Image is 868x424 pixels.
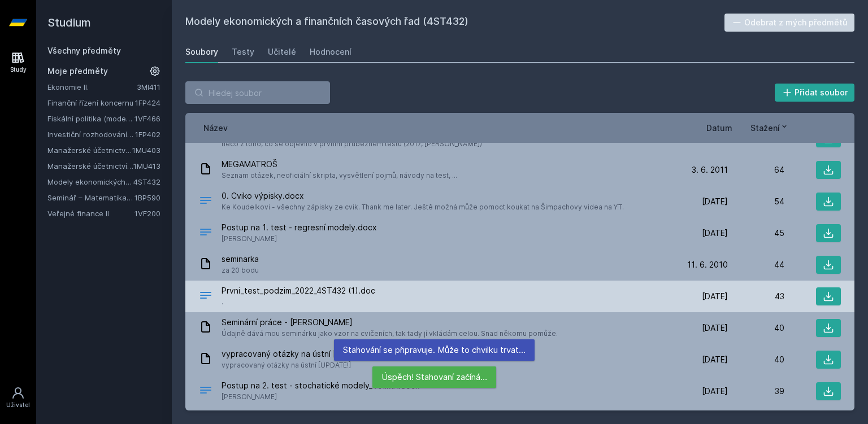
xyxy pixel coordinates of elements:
[47,192,134,203] a: Seminář – Matematika pro finance
[728,164,784,176] div: 64
[47,208,134,219] a: Veřejné finance II
[702,386,728,397] span: [DATE]
[137,82,160,91] a: 3MI411
[47,129,135,140] a: Investiční rozhodování a dlouhodobé financování
[222,265,259,276] span: za 20 bodu
[750,122,780,134] span: Stažení
[702,322,728,334] span: [DATE]
[702,291,728,302] span: [DATE]
[185,14,724,32] h2: Modely ekonomických a finančních časových řad (4ST432)
[728,386,784,397] div: 39
[702,228,728,239] span: [DATE]
[310,41,351,63] a: Hodnocení
[232,41,254,63] a: Testy
[728,228,784,239] div: 45
[724,14,855,32] button: Odebrat z mých předmětů
[728,354,784,365] div: 40
[47,81,137,93] a: Ekonomie II.
[199,225,212,242] div: DOCX
[199,289,212,305] div: DOC
[706,122,732,134] button: Datum
[199,194,212,210] div: DOCX
[222,391,420,403] span: [PERSON_NAME]
[750,122,789,134] button: Stažení
[134,114,160,123] a: 1VF466
[134,209,160,218] a: 1VF200
[222,380,420,391] span: Postup na 2. test - stochatické modely_ ARIMA.docx
[222,233,377,244] span: [PERSON_NAME]
[199,383,212,400] div: DOCX
[185,41,218,63] a: Soubory
[132,146,160,155] a: 1MU403
[222,138,482,150] span: něco z toho, co se objevilo v prvním průběžném testu (2017, [PERSON_NAME])
[687,259,728,270] span: 11. 6. 2010
[222,190,624,202] span: 0. Cviko výpisky.docx
[222,296,375,308] span: .
[135,98,160,107] a: 1FP424
[728,291,784,302] div: 43
[185,46,218,58] div: Soubory
[232,46,254,58] div: Testy
[133,177,160,186] a: 4ST432
[268,46,296,58] div: Učitelé
[692,164,728,176] span: 3. 6. 2011
[133,161,160,171] a: 1MU413
[334,339,535,361] div: Stahování se připravuje. Může to chvilku trvat…
[222,159,457,170] span: MEGAMATROŠ
[47,113,134,124] a: Fiskální politika (moderní trendy a případové studie) (anglicky)
[702,354,728,365] span: [DATE]
[728,196,784,207] div: 54
[134,193,160,202] a: 1BP590
[6,401,30,409] div: Uživatel
[47,97,135,108] a: Finanční řízení koncernu
[222,170,457,181] span: Seznam otázek, neoficiální skripta, vysvětlení pojmů, návody na test, ...
[222,222,377,233] span: Postup na 1. test - regresní modely.docx
[222,253,259,265] span: seminarka
[222,328,558,339] span: Údajně dává mou seminárku jako vzor na cvičeních, tak tady jí vkládám celou. Snad někomu pomůže.
[2,45,34,80] a: Study
[310,46,351,58] div: Hodnocení
[775,84,855,102] button: Přidat soubor
[47,65,108,77] span: Moje předměty
[222,348,372,360] span: vypracovaný otázky na ústní [UPDATE!]
[372,366,496,388] div: Úspěch! Stahovaní začíná…
[268,41,296,63] a: Učitelé
[10,65,27,74] div: Study
[222,317,558,328] span: Seminární práce - [PERSON_NAME]
[222,285,375,296] span: Prvni_test_podzim_2022_4ST432 (1).doc
[728,322,784,334] div: 40
[702,196,728,207] span: [DATE]
[47,46,121,55] a: Všechny předměty
[2,381,34,415] a: Uživatel
[135,130,160,139] a: 1FP402
[47,160,133,172] a: Manažerské účetnictví pro vedlejší specializaci
[222,360,372,371] span: vypracovaný otázky na ústní [UPDATE!]
[47,145,132,156] a: Manažerské účetnictví II.
[728,259,784,270] div: 44
[47,176,133,187] a: Modely ekonomických a finančních časových řad
[185,81,330,104] input: Hledej soubor
[203,122,228,134] button: Název
[222,202,624,213] span: Ke Koudelkovi - všechny zápisky ze cvik. Thank me later. Ještě možná může pomoct koukat na Šimpac...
